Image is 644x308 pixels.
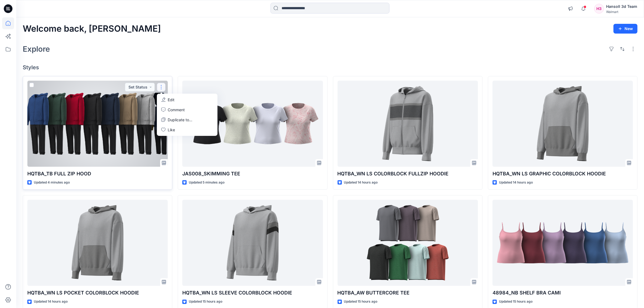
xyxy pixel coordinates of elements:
[27,170,168,178] p: HQTBA_TB FULL ZIP HOOD
[23,64,638,71] h4: Styles
[27,289,168,297] p: HQTBA_WN LS POCKET COLORBLOCK HOODIE
[27,81,168,167] a: HQTBA_TB FULL ZIP HOOD
[23,45,50,53] h2: Explore
[23,24,161,34] h2: Welcome back, [PERSON_NAME]
[338,200,478,286] a: HQTBA_AW BUTTERCORE TEE
[182,289,323,297] p: HQTBA_WN LS SLEEVE COLORBLOCK HOODIE
[594,4,604,14] div: H3
[158,95,216,105] a: Edit
[34,299,68,304] p: Updated 14 hours ago
[338,81,478,167] a: HQTBA_WN LS COLORBLOCK FULLZIP HOODIE
[189,299,222,304] p: Updated 15 hours ago
[613,24,638,34] button: New
[338,289,478,297] p: HQTBA_AW BUTTERCORE TEE
[182,200,323,286] a: HQTBA_WN LS SLEEVE COLORBLOCK HOODIE
[493,289,633,297] p: 48984_NB SHELF BRA CAMI
[493,81,633,167] a: HQTBA_WN LS GRAPHIC COLORBLOCK HOODIE
[182,170,323,178] p: JAS008_SKIMMING TEE
[344,180,378,185] p: Updated 14 hours ago
[606,10,637,14] div: Walmart
[189,180,224,185] p: Updated 5 minutes ago
[34,180,70,185] p: Updated 4 minutes ago
[499,180,533,185] p: Updated 14 hours ago
[606,3,637,10] div: Hansoll 3d Team
[168,117,192,123] p: Duplicate to...
[499,299,533,304] p: Updated 15 hours ago
[168,97,174,103] p: Edit
[27,200,168,286] a: HQTBA_WN LS POCKET COLORBLOCK HOODIE
[344,299,378,304] p: Updated 15 hours ago
[182,81,323,167] a: JAS008_SKIMMING TEE
[168,127,175,133] p: Like
[168,107,185,113] p: Comment
[493,170,633,178] p: HQTBA_WN LS GRAPHIC COLORBLOCK HOODIE
[493,200,633,286] a: 48984_NB SHELF BRA CAMI
[338,170,478,178] p: HQTBA_WN LS COLORBLOCK FULLZIP HOODIE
